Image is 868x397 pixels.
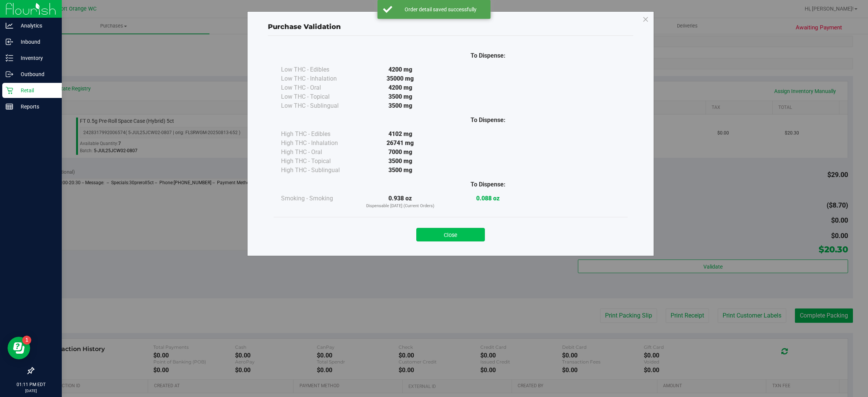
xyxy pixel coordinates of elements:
iframe: Resource center unread badge [22,336,31,345]
span: Purchase Validation [268,23,341,31]
div: To Dispense: [444,51,532,60]
div: 3500 mg [356,157,444,166]
div: 4200 mg [356,65,444,74]
div: To Dispense: [444,116,532,125]
p: Dispensable [DATE] (Current Orders) [356,203,444,209]
p: Retail [13,86,58,95]
div: 4102 mg [356,130,444,139]
div: 7000 mg [356,148,444,157]
div: Smoking - Smoking [281,194,356,203]
div: High THC - Edibles [281,130,356,139]
div: 3500 mg [356,101,444,110]
div: 0.938 oz [356,194,444,209]
p: Reports [13,102,58,111]
strong: 0.088 oz [476,195,500,202]
inline-svg: Inbound [6,38,13,46]
p: [DATE] [3,388,58,394]
inline-svg: Reports [6,103,13,110]
div: Low THC - Oral [281,83,356,92]
iframe: Resource center [8,337,30,359]
p: Analytics [13,21,58,30]
inline-svg: Outbound [6,70,13,78]
button: Close [416,228,485,241]
div: Low THC - Edibles [281,65,356,74]
p: Inventory [13,53,58,63]
div: Low THC - Topical [281,92,356,101]
div: High THC - Sublingual [281,166,356,175]
div: 26741 mg [356,139,444,148]
inline-svg: Retail [6,87,13,94]
inline-svg: Analytics [6,22,13,29]
p: Outbound [13,70,58,79]
p: Inbound [13,37,58,46]
div: High THC - Inhalation [281,139,356,148]
inline-svg: Inventory [6,54,13,62]
p: 01:11 PM EDT [3,381,58,388]
div: 3500 mg [356,166,444,175]
div: To Dispense: [444,180,532,189]
div: 4200 mg [356,83,444,92]
div: Order detail saved successfully [396,6,485,13]
div: 35000 mg [356,74,444,83]
div: High THC - Topical [281,157,356,166]
div: Low THC - Sublingual [281,101,356,110]
div: 3500 mg [356,92,444,101]
div: Low THC - Inhalation [281,74,356,83]
div: High THC - Oral [281,148,356,157]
